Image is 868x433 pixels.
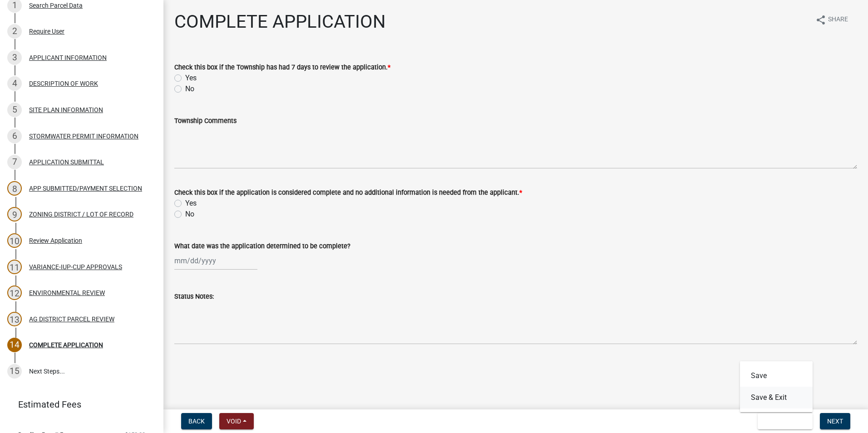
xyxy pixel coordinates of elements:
[174,243,350,250] label: What date was the application determined to be complete?
[29,237,82,244] div: Review Application
[29,159,104,165] div: APPLICATION SUBMITTAL
[29,133,138,139] div: STORMWATER PERMIT INFORMATION
[7,395,149,413] a: Estimated Fees
[7,338,22,352] div: 14
[740,387,813,408] button: Save & Exit
[740,365,813,387] button: Save
[174,294,214,300] label: Status Notes:
[7,50,22,65] div: 3
[174,11,386,33] h1: COMPLETE APPLICATION
[820,413,850,429] button: Next
[174,251,257,270] input: mm/dd/yyyy
[7,155,22,169] div: 7
[7,260,22,274] div: 11
[174,190,522,196] label: Check this box if the application is considered complete and no additional information is needed ...
[7,24,22,39] div: 2
[29,2,83,9] div: Search Parcel Data
[219,413,254,429] button: Void
[227,418,241,425] span: Void
[174,64,390,71] label: Check this box if the Township has had 7 days to review the application.
[29,28,64,34] div: Require User
[758,413,813,429] button: Save & Exit
[29,264,122,270] div: VARIANCE-IUP-CUP APPROVALS
[808,11,855,29] button: shareShare
[7,181,22,196] div: 8
[815,15,826,25] i: share
[7,76,22,91] div: 4
[29,290,105,296] div: ENVIRONMENTAL REVIEW
[828,15,848,25] span: Share
[181,413,212,429] button: Back
[29,342,103,348] div: COMPLETE APPLICATION
[174,118,237,124] label: Township Comments
[827,418,843,425] span: Next
[188,418,205,425] span: Back
[185,84,194,94] label: No
[185,198,197,209] label: Yes
[7,207,22,221] div: 9
[29,80,98,87] div: DESCRIPTION OF WORK
[185,73,197,84] label: Yes
[29,185,142,192] div: APP SUBMITTED/PAYMENT SELECTION
[7,103,22,117] div: 5
[7,233,22,248] div: 10
[7,285,22,300] div: 12
[7,364,22,379] div: 15
[765,418,800,425] span: Save & Exit
[29,54,107,61] div: APPLICANT INFORMATION
[29,107,103,113] div: SITE PLAN INFORMATION
[185,209,194,220] label: No
[29,211,133,217] div: ZONING DISTRICT / LOT OF RECORD
[7,129,22,143] div: 6
[7,312,22,326] div: 13
[740,361,813,412] div: Save & Exit
[29,316,114,322] div: AG DISTRICT PARCEL REVIEW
